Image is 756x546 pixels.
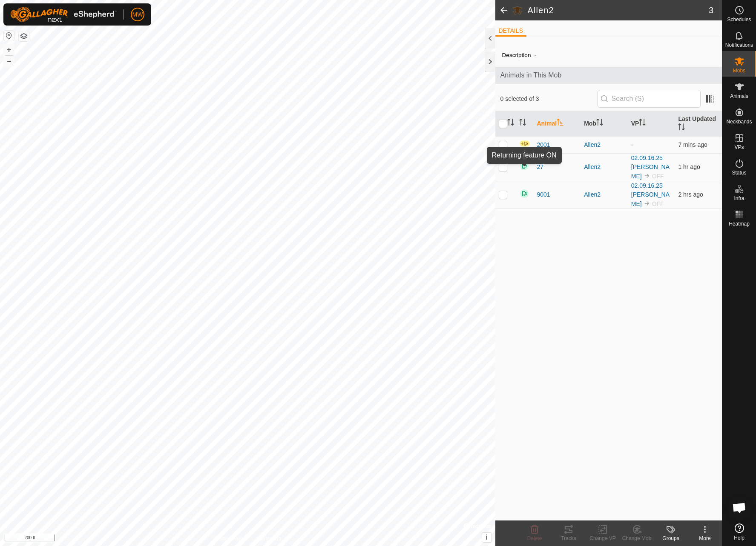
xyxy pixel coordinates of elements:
button: – [4,56,14,66]
span: VPs [734,145,744,150]
img: returning on [519,161,529,171]
span: Animals [730,94,748,99]
span: Neckbands [726,119,752,124]
span: - [531,48,540,62]
app-display-virtual-paddock-transition: - [631,141,633,148]
span: 9001 [537,190,550,199]
th: Last Updated [675,111,722,137]
div: More [688,535,722,542]
span: Animals in This Mob [500,70,717,80]
span: 26 Sep 2025 at 4:06 pm [678,163,700,170]
p-sorticon: Activate to sort [678,125,685,131]
span: i [486,534,487,541]
a: Privacy Policy [214,535,246,543]
span: 26 Sep 2025 at 5:38 pm [678,141,707,148]
span: 27 [537,163,544,172]
p-sorticon: Activate to sort [557,120,563,127]
div: Tracks [552,535,586,542]
th: VP [628,111,675,137]
span: Mobs [733,68,745,73]
p-sorticon: Activate to sort [639,120,646,127]
th: Mob [581,111,628,137]
button: + [4,45,14,55]
span: Status [732,170,746,175]
span: Schedules [727,17,751,22]
p-sorticon: Activate to sort [596,120,603,127]
img: to [644,200,650,207]
button: i [482,533,492,542]
img: returning on [519,189,529,199]
label: Description [502,52,531,58]
p-sorticon: Activate to sort [507,120,514,127]
a: 02.09.16.25 [PERSON_NAME] [631,154,670,180]
div: Allen2 [584,163,624,172]
button: Map Layers [19,31,29,41]
img: to [644,172,650,179]
input: Search (S) [598,90,701,108]
button: Reset Map [4,31,14,41]
div: Allen2 [584,190,624,199]
span: 2001 [537,140,550,149]
div: Change Mob [620,535,654,542]
a: 02.09.16.25 [PERSON_NAME] [631,182,670,207]
span: Help [734,535,745,540]
p-sorticon: Activate to sort [519,120,526,127]
a: Help [722,520,756,544]
div: Change VP [586,535,620,542]
span: OFF [652,200,664,207]
span: Delete [527,535,542,541]
span: 0 selected of 3 [500,94,598,103]
th: Animal [534,111,581,137]
img: In Progress [519,140,530,147]
span: Infra [734,196,744,201]
span: 3 [709,4,713,17]
span: Heatmap [729,221,750,226]
a: Contact Us [256,535,281,543]
div: Allen2 [584,140,624,149]
span: Notifications [725,43,753,48]
div: Open chat [727,495,752,520]
h2: Allen2 [528,5,709,15]
span: OFF [652,173,664,180]
div: Groups [654,535,688,542]
img: Gallagher Logo [10,7,117,22]
span: 26 Sep 2025 at 3:33 pm [678,191,703,198]
li: DETAILS [495,26,526,37]
span: MW [132,10,143,19]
